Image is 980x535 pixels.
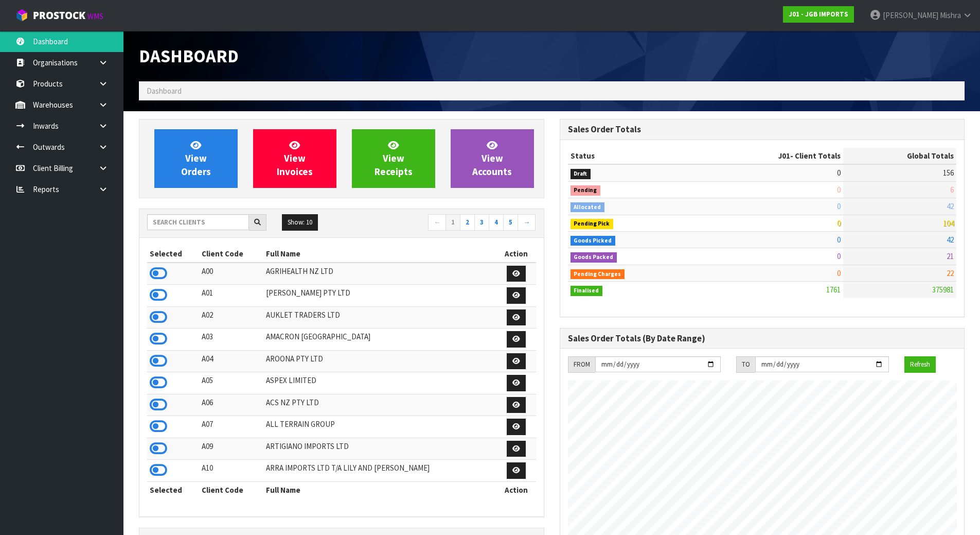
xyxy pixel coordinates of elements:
[943,218,954,228] span: 104
[147,214,249,230] input: Search clients
[571,286,603,296] span: Finalised
[147,86,182,96] span: Dashboard
[263,350,496,372] td: AROONA PTY LTD
[263,394,496,416] td: ACS NZ PTY LTD
[263,416,496,438] td: ALL TERRAIN GROUP
[571,269,625,280] span: Pending Charges
[263,263,496,285] td: AGRIHEALTH NZ LTD
[904,356,936,373] button: Refresh
[474,214,489,231] a: 3
[950,185,954,195] span: 6
[503,214,518,231] a: 5
[199,481,264,498] th: Client Code
[349,214,536,232] nav: Page navigation
[571,169,591,179] span: Draft
[263,246,496,262] th: Full Name
[947,201,954,211] span: 42
[199,329,264,351] td: A03
[15,9,28,22] img: cube-alt.png
[154,129,238,188] a: ViewOrders
[199,246,264,262] th: Client Code
[837,168,841,178] span: 0
[460,214,475,231] a: 2
[472,139,512,178] span: View Accounts
[837,201,841,211] span: 0
[33,9,85,22] span: ProStock
[497,481,536,498] th: Action
[843,148,956,164] th: Global Totals
[826,285,841,295] span: 1761
[883,10,938,20] span: [PERSON_NAME]
[489,214,504,231] a: 4
[571,219,614,229] span: Pending Pick
[571,236,616,246] span: Goods Picked
[568,334,957,343] h3: Sales Order Totals (By Date Range)
[947,268,954,278] span: 22
[837,218,841,228] span: 0
[277,139,313,178] span: View Invoices
[697,148,844,164] th: - Client Totals
[451,129,534,188] a: ViewAccounts
[571,185,601,196] span: Pending
[375,139,413,178] span: View Receipts
[199,350,264,372] td: A04
[736,356,755,373] div: TO
[837,251,841,261] span: 0
[778,151,790,161] span: J01
[199,372,264,394] td: A05
[199,438,264,460] td: A09
[253,129,336,188] a: ViewInvoices
[263,460,496,482] td: ARRA IMPORTS LTD T/A LILY AND [PERSON_NAME]
[428,214,446,231] a: ←
[199,394,264,416] td: A06
[181,139,211,178] span: View Orders
[568,356,595,373] div: FROM
[352,129,435,188] a: ViewReceipts
[497,246,536,262] th: Action
[568,148,697,164] th: Status
[263,329,496,351] td: AMACRON [GEOGRAPHIC_DATA]
[837,185,841,195] span: 0
[837,235,841,245] span: 0
[199,306,264,329] td: A02
[940,10,961,20] span: Mishra
[783,6,854,23] a: J01 - JGB IMPORTS
[263,438,496,460] td: ARTIGIANO IMPORTS LTD
[139,45,239,67] span: Dashboard
[263,481,496,498] th: Full Name
[947,235,954,245] span: 42
[446,214,460,231] a: 1
[263,306,496,329] td: AUKLET TRADERS LTD
[199,416,264,438] td: A07
[199,263,264,285] td: A00
[147,481,199,498] th: Selected
[943,168,954,178] span: 156
[282,214,318,231] button: Show: 10
[571,202,605,213] span: Allocated
[147,246,199,262] th: Selected
[199,285,264,307] td: A01
[263,372,496,394] td: ASPEX LIMITED
[568,125,957,134] h3: Sales Order Totals
[263,285,496,307] td: [PERSON_NAME] PTY LTD
[518,214,536,231] a: →
[932,285,954,295] span: 375981
[947,251,954,261] span: 21
[789,10,848,19] strong: J01 - JGB IMPORTS
[199,460,264,482] td: A10
[837,268,841,278] span: 0
[571,252,617,263] span: Goods Packed
[87,11,103,21] small: WMS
